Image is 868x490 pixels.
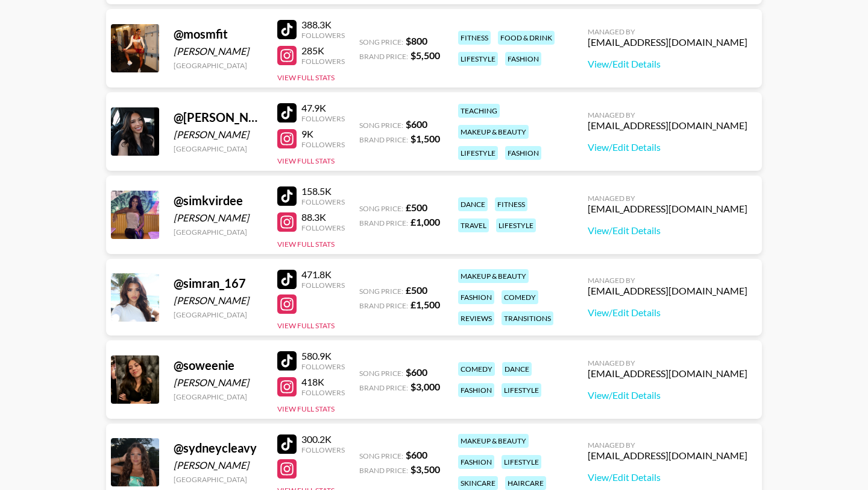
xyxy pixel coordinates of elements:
[301,45,345,57] div: 285K
[458,476,498,490] div: skincare
[174,227,263,237] div: [GEOGRAPHIC_DATA]
[495,197,527,211] div: fitness
[174,144,263,153] div: [GEOGRAPHIC_DATA]
[588,119,747,132] div: [EMAIL_ADDRESS][DOMAIN_NAME]
[458,197,488,211] div: dance
[410,49,440,61] strong: $ 5,500
[588,276,747,285] div: Managed By
[277,321,335,330] button: View Full Stats
[301,102,345,114] div: 47.9K
[406,284,427,296] strong: £ 500
[502,290,538,304] div: comedy
[406,202,427,213] strong: £ 500
[588,194,747,203] div: Managed By
[410,381,440,392] strong: $ 3,000
[406,118,427,130] strong: $ 600
[410,216,440,227] strong: £ 1,000
[301,19,345,31] div: 388.3K
[301,445,345,454] div: Followers
[588,389,747,401] a: View/Edit Details
[458,218,489,232] div: travel
[588,285,747,297] div: [EMAIL_ADDRESS][DOMAIN_NAME]
[410,463,440,475] strong: $ 3,500
[301,211,345,223] div: 88.3K
[174,459,263,471] div: [PERSON_NAME]
[359,135,408,144] span: Brand Price:
[174,441,263,456] div: @ sydneycleavy
[498,31,555,45] div: food & drink
[301,185,345,197] div: 158.5K
[588,450,747,462] div: [EMAIL_ADDRESS][DOMAIN_NAME]
[174,358,263,373] div: @ soweenie
[277,73,335,82] button: View Full Stats
[496,218,536,232] div: lifestyle
[301,140,345,149] div: Followers
[588,58,747,70] a: View/Edit Details
[502,455,541,469] div: lifestyle
[588,358,747,367] div: Managed By
[458,311,494,325] div: reviews
[458,455,494,469] div: fashion
[174,27,263,42] div: @ mosmfit
[174,377,263,389] div: [PERSON_NAME]
[359,369,403,378] span: Song Price:
[502,311,553,325] div: transitions
[301,31,345,40] div: Followers
[359,52,408,61] span: Brand Price:
[301,388,345,397] div: Followers
[458,383,494,397] div: fashion
[502,383,541,397] div: lifestyle
[359,383,408,392] span: Brand Price:
[359,204,403,213] span: Song Price:
[301,281,345,290] div: Followers
[174,294,263,307] div: [PERSON_NAME]
[588,367,747,380] div: [EMAIL_ADDRESS][DOMAIN_NAME]
[174,193,263,208] div: @ simkvirdee
[458,146,498,160] div: lifestyle
[301,128,345,140] div: 9K
[410,133,440,144] strong: $ 1,500
[410,299,440,310] strong: £ 1,500
[588,203,747,215] div: [EMAIL_ADDRESS][DOMAIN_NAME]
[588,110,747,119] div: Managed By
[458,104,500,118] div: teaching
[359,287,403,296] span: Song Price:
[174,61,263,70] div: [GEOGRAPHIC_DATA]
[458,362,495,376] div: comedy
[301,57,345,66] div: Followers
[458,434,529,448] div: makeup & beauty
[359,37,403,46] span: Song Price:
[174,310,263,319] div: [GEOGRAPHIC_DATA]
[588,441,747,450] div: Managed By
[359,451,403,460] span: Song Price:
[588,27,747,36] div: Managed By
[505,146,541,160] div: fashion
[301,376,345,388] div: 418K
[505,52,541,66] div: fashion
[588,36,747,48] div: [EMAIL_ADDRESS][DOMAIN_NAME]
[502,362,532,376] div: dance
[301,223,345,232] div: Followers
[458,125,529,139] div: makeup & beauty
[277,404,335,413] button: View Full Stats
[174,129,263,141] div: [PERSON_NAME]
[277,156,335,165] button: View Full Stats
[458,269,529,283] div: makeup & beauty
[174,45,263,57] div: [PERSON_NAME]
[505,476,546,490] div: haircare
[406,35,427,46] strong: $ 800
[174,212,263,224] div: [PERSON_NAME]
[174,276,263,291] div: @ simran_167
[458,31,491,45] div: fitness
[458,52,498,66] div: lifestyle
[359,218,408,227] span: Brand Price:
[301,269,345,281] div: 471.8K
[174,475,263,484] div: [GEOGRAPHIC_DATA]
[588,471,747,483] a: View/Edit Details
[588,307,747,319] a: View/Edit Details
[174,392,263,401] div: [GEOGRAPHIC_DATA]
[406,449,427,460] strong: $ 600
[301,362,345,371] div: Followers
[277,240,335,249] button: View Full Stats
[174,110,263,125] div: @ [PERSON_NAME].[PERSON_NAME]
